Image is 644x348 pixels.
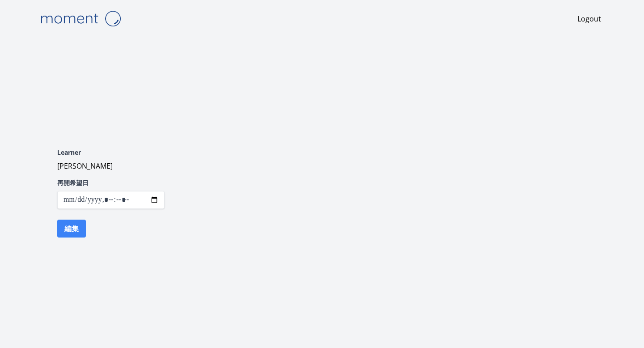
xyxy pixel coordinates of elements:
[57,161,113,171] span: [PERSON_NAME]
[57,148,165,157] label: Learner
[57,178,165,187] label: 再開希望日
[57,220,86,238] button: 編集
[577,13,601,24] a: Logout
[36,7,125,30] img: Moment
